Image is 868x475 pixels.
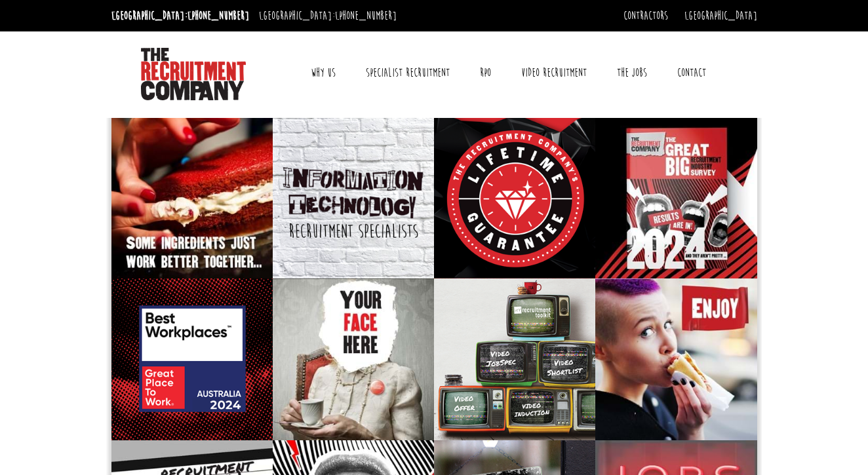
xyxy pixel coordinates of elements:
[607,56,657,89] a: The Jobs
[470,56,501,89] a: RPO
[141,48,246,100] img: The Recruitment Company
[108,5,252,26] li: [GEOGRAPHIC_DATA]:
[301,56,345,89] a: Why Us
[256,5,400,26] li: [GEOGRAPHIC_DATA]:
[511,56,597,89] a: Video Recruitment
[187,9,249,23] a: [PHONE_NUMBER]
[356,56,460,89] a: Specialist Recruitment
[335,9,397,23] a: [PHONE_NUMBER]
[684,9,757,23] a: [GEOGRAPHIC_DATA]
[667,56,716,89] a: Contact
[623,9,668,23] a: Contractors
